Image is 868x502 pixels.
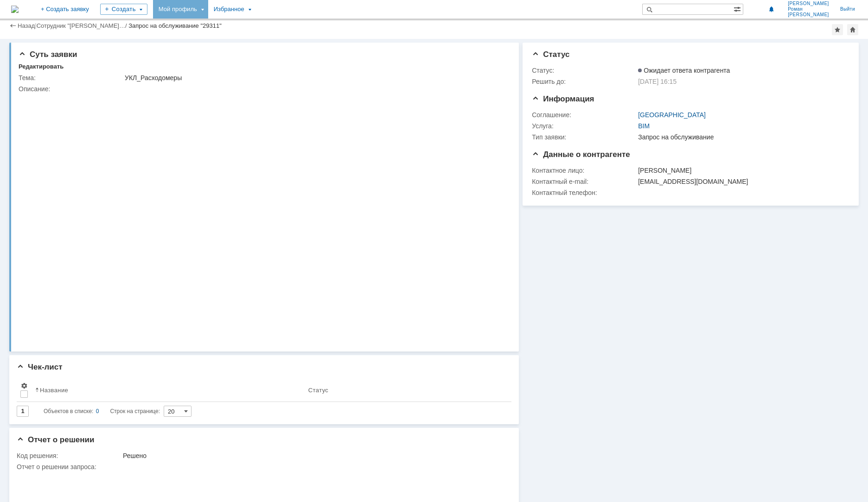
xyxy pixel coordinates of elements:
a: Сотрудник "[PERSON_NAME]… [37,22,125,29]
div: Редактировать [19,63,64,70]
span: Объектов в списке: [44,408,93,414]
div: Тема: [19,74,123,82]
span: Информация [532,94,594,103]
div: Решить до: [532,78,636,85]
th: Название [32,378,305,402]
div: Статус [308,387,328,394]
div: Запрос на обслуживание "29311" [128,22,222,29]
div: [EMAIL_ADDRESS][DOMAIN_NAME] [638,178,844,185]
span: Настройки [20,382,28,389]
a: Перейти на домашнюю страницу [11,6,19,13]
div: Запрос на обслуживание [638,133,844,141]
div: Код решения: [17,452,121,459]
div: Контактный телефон: [532,189,636,196]
span: [PERSON_NAME] [788,12,829,18]
div: | [35,22,36,29]
div: Услуга: [532,122,636,130]
th: Статус [305,378,504,402]
div: Отчет о решении запроса: [17,463,507,471]
div: Название [40,387,68,394]
div: Статус: [532,67,636,74]
div: Создать [100,4,147,15]
div: Соглашение: [532,111,636,119]
div: Описание: [19,85,507,93]
div: Сделать домашней страницей [847,24,858,35]
div: Тип заявки: [532,133,636,141]
div: Контактный e-mail: [532,178,636,185]
span: Отчет о решении [17,435,94,444]
span: Чек-лист [17,363,63,371]
span: [PERSON_NAME] [788,1,829,6]
a: Назад [18,22,35,29]
div: [PERSON_NAME] [638,167,844,174]
div: 0 [96,406,99,417]
div: Решено [123,452,505,459]
span: Ожидает ответа контрагента [638,67,730,74]
span: Данные о контрагенте [532,150,630,159]
div: / [37,22,129,29]
a: BIM [638,122,650,130]
div: Добавить в избранное [832,24,843,35]
span: Расширенный поиск [734,4,743,13]
div: УКЛ_Расходомеры [125,74,505,82]
span: Статус [532,50,569,59]
img: logo [11,6,19,13]
span: [DATE] 16:15 [638,78,677,85]
span: Суть заявки [19,50,77,59]
div: Контактное лицо: [532,167,636,174]
i: Строк на странице: [44,406,160,417]
span: Роман [788,6,829,12]
a: [GEOGRAPHIC_DATA] [638,111,706,119]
